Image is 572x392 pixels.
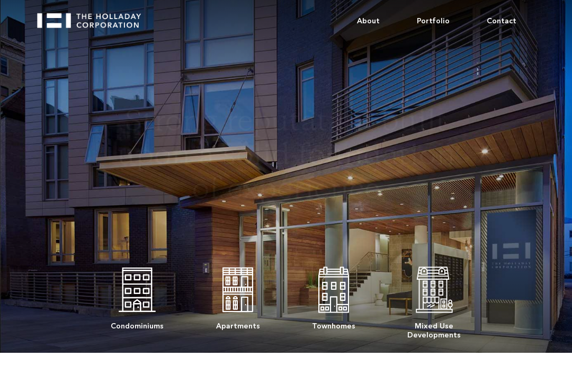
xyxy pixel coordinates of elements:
[37,5,150,28] a: home
[216,316,260,331] div: Apartments
[338,5,398,37] a: About
[398,5,468,37] a: Portfolio
[312,316,355,331] div: Townhomes
[111,316,164,331] div: Condominiums
[468,5,535,37] a: Contact
[112,106,460,208] h1: Strong reputation built upon a solid foundation of experience
[407,316,461,340] div: Mixed Use Developments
